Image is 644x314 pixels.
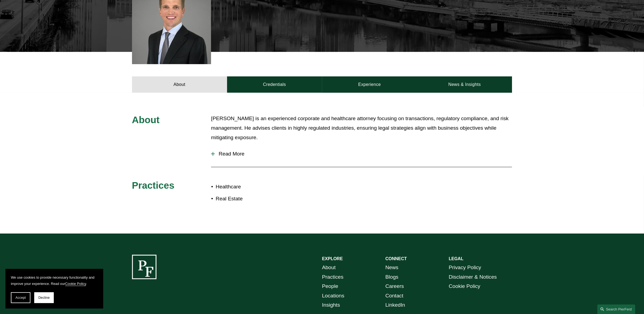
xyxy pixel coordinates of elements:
a: Insights [322,300,340,310]
a: News & Insights [417,76,512,93]
a: People [322,282,338,291]
a: Search this site [597,304,635,314]
button: Decline [34,292,54,303]
span: Practices [132,180,175,191]
a: Cookie Policy [449,282,480,291]
button: Read More [211,147,512,161]
a: Careers [385,282,404,291]
a: Experience [322,76,417,93]
span: About [132,114,160,125]
a: LinkedIn [385,300,405,310]
a: About [322,263,336,272]
p: Healthcare [216,182,322,192]
strong: EXPLORE [322,256,343,261]
a: News [385,263,398,272]
a: About [132,76,227,93]
a: Contact [385,291,403,301]
strong: LEGAL [449,256,463,261]
a: Practices [322,272,344,282]
a: Blogs [385,272,398,282]
span: Decline [38,296,50,300]
p: We use cookies to provide necessary functionality and improve your experience. Read our . [11,274,98,287]
p: Real Estate [216,194,322,204]
a: Privacy Policy [449,263,481,272]
a: Disclaimer & Notices [449,272,497,282]
section: Cookie banner [5,269,103,309]
a: Locations [322,291,344,301]
a: Credentials [227,76,322,93]
button: Accept [11,292,30,303]
p: [PERSON_NAME] is an experienced corporate and healthcare attorney focusing on transactions, regul... [211,114,512,142]
a: Cookie Policy [65,282,86,286]
span: Read More [215,151,512,157]
span: Accept [15,296,26,300]
strong: CONNECT [385,256,407,261]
